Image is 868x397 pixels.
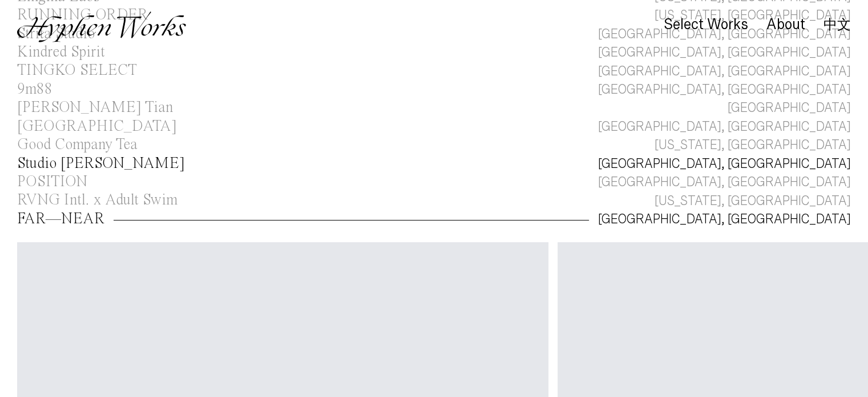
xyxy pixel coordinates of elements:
[728,99,851,117] div: [GEOGRAPHIC_DATA]
[598,173,851,191] div: [GEOGRAPHIC_DATA], [GEOGRAPHIC_DATA]
[17,119,177,134] div: [GEOGRAPHIC_DATA]
[17,100,173,115] div: [PERSON_NAME] Tian
[598,118,851,136] div: [GEOGRAPHIC_DATA], [GEOGRAPHIC_DATA]
[17,63,137,78] div: TINGKO SELECT
[17,193,177,208] div: RVNG Intl. x Adult Swim
[655,192,851,210] div: [US_STATE], [GEOGRAPHIC_DATA]
[17,156,185,171] div: Studio [PERSON_NAME]
[766,17,805,33] div: About
[598,62,851,81] div: [GEOGRAPHIC_DATA], [GEOGRAPHIC_DATA]
[17,82,53,97] div: 9m88
[598,210,851,228] div: [GEOGRAPHIC_DATA], [GEOGRAPHIC_DATA]
[664,19,748,31] a: Select Works
[823,18,851,31] a: 中文
[598,81,851,99] div: [GEOGRAPHIC_DATA], [GEOGRAPHIC_DATA]
[766,19,805,31] a: About
[17,174,87,190] div: POSITION
[664,17,748,33] div: Select Works
[17,137,138,153] div: Good Company Tea
[17,11,185,42] img: Hyphen Works
[17,211,104,227] div: FAR—NEAR
[598,155,851,173] div: [GEOGRAPHIC_DATA], [GEOGRAPHIC_DATA]
[655,136,851,154] div: [US_STATE], [GEOGRAPHIC_DATA]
